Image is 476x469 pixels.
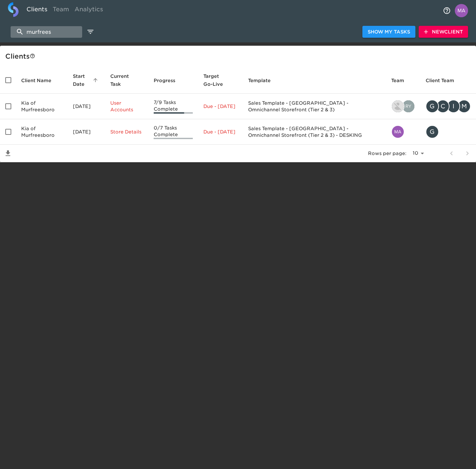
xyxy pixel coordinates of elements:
[148,94,198,119] td: 7/9 Tasks Complete
[5,51,473,62] div: Client s
[362,26,415,38] button: Show My Tasks
[203,103,238,110] p: Due - [DATE]
[424,28,463,36] span: New Client
[391,125,415,138] div: matthew.grajales@cdk.com
[402,100,414,112] img: ryan.dale@roadster.com
[419,26,468,38] button: NewClient
[68,119,105,145] td: [DATE]
[16,94,68,119] td: Kia of Murfreesboro
[148,119,198,145] td: 0/7 Tasks Complete
[391,77,413,84] span: Team
[392,126,404,138] img: matthew.grajales@cdk.com
[73,72,100,88] span: Start Date
[11,26,82,38] input: search
[110,100,143,113] p: User Accounts
[24,2,50,19] a: Clients
[368,28,410,36] span: Show My Tasks
[455,4,468,17] img: Profile
[30,53,35,59] svg: This is a list of all of your clients and clients shared with you
[21,77,60,84] span: Client Name
[243,119,386,145] td: Sales Template - [GEOGRAPHIC_DATA] - Omnichannel Storefront (Tier 2 & 3) - DESKING
[426,77,463,84] span: Client Team
[110,72,134,88] span: This is the next Task in this Hub that should be completed
[243,94,386,119] td: Sales Template - [GEOGRAPHIC_DATA] - Omnichannel Storefront (Tier 2 & 3)
[68,94,105,119] td: [DATE]
[436,100,450,113] div: C
[85,26,96,37] button: edit
[426,100,439,113] div: G
[203,72,238,88] span: Target Go-Live
[426,125,439,138] div: G
[457,100,471,113] div: M
[248,77,279,84] span: Template
[16,119,68,145] td: Kia of Murfreesboro
[391,100,415,113] div: jeff.vandyke@roadster.com, ryan.dale@roadster.com
[426,125,471,138] div: graham@ehautomotive.com
[110,129,143,135] p: Store Details
[72,2,106,19] a: Analytics
[203,129,238,135] p: Due - [DATE]
[203,72,229,88] span: Calculated based on the start date and the duration of all Tasks contained in this Hub.
[368,150,406,157] p: Rows per page:
[409,148,426,158] select: rows per page
[439,3,455,19] button: notifications
[8,2,19,17] img: logo
[426,100,471,113] div: graham@ehautomotive.com, cdaley@kiaofmurfreesboro.com, ingy@ehautomotive.com, martin@kiaofmurfree...
[110,72,143,88] span: Current Task
[392,100,404,112] img: jeff.vandyke@roadster.com
[154,77,184,84] span: Progress
[447,100,460,113] div: I
[50,2,72,19] a: Team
